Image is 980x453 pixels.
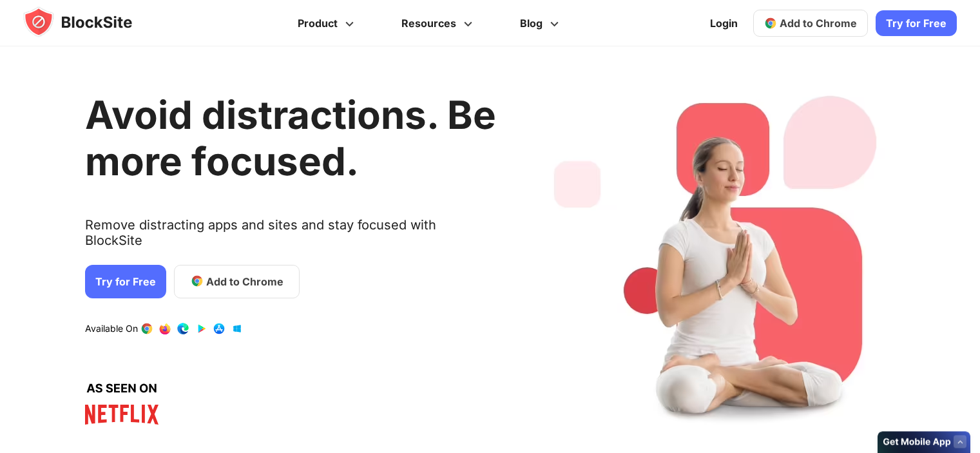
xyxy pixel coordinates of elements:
text: Remove distracting apps and sites and stay focused with BlockSite [85,217,496,258]
img: chrome-icon.svg [764,17,777,30]
text: Available On [85,322,138,335]
a: Try for Free [85,264,166,298]
a: Login [702,8,745,39]
a: Try for Free [876,10,957,36]
span: Add to Chrome [206,273,283,289]
img: blocksite-icon.5d769676.svg [23,6,157,37]
a: Add to Chrome [753,10,868,37]
h1: Avoid distractions. Be more focused. [85,92,496,184]
span: Add to Chrome [780,17,857,30]
a: Add to Chrome [174,264,300,298]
